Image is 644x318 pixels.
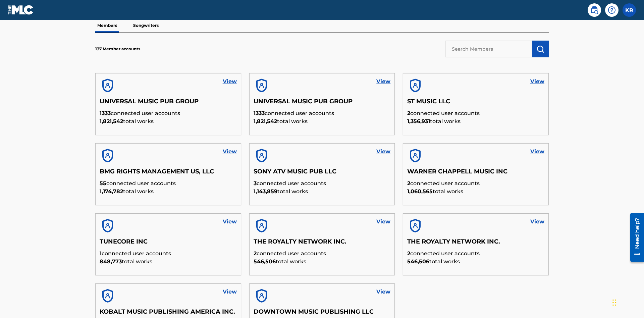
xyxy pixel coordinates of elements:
[254,98,391,109] h5: UNIVERSAL MUSIC PUB GROUP
[407,188,544,196] p: total works
[100,250,102,257] span: 1
[605,3,619,17] div: Help
[407,77,423,94] img: account
[407,98,544,109] h5: ST MUSIC LLC
[536,45,544,53] img: Search Works
[100,148,116,164] img: account
[100,109,237,117] p: connected user accounts
[254,148,270,164] img: account
[254,180,257,187] span: 3
[100,258,122,265] span: 848,773
[407,168,544,179] h5: WARNER CHAPPELL MUSIC INC
[407,148,423,164] img: account
[223,77,237,86] a: View
[407,179,544,188] p: connected user accounts
[590,6,598,14] img: search
[407,250,410,257] span: 2
[254,188,391,196] p: total works
[407,218,423,234] img: account
[100,238,237,250] h5: TUNECORE INC
[100,117,237,125] p: total works
[625,210,644,265] iframe: Resource Center
[95,46,140,52] p: 137 Member accounts
[407,250,544,258] p: connected user accounts
[376,148,390,156] a: View
[254,288,270,304] img: account
[131,18,161,33] p: Songwriters
[254,110,265,116] span: 1333
[100,168,237,179] h5: BMG RIGHTS MANAGEMENT US, LLC
[8,5,34,15] img: MLC Logo
[100,250,237,258] p: connected user accounts
[100,218,116,234] img: account
[95,18,119,33] p: Members
[407,188,433,195] span: 1,060,565
[254,109,391,117] p: connected user accounts
[623,3,636,17] div: User Menu
[223,218,237,226] a: View
[376,218,390,226] a: View
[407,118,430,124] span: 1,356,931
[254,168,391,179] h5: SONY ATV MUSIC PUB LLC
[100,180,106,187] span: 55
[254,258,391,266] p: total works
[254,118,277,124] span: 1,821,542
[100,188,123,195] span: 1,174,782
[254,117,391,125] p: total works
[530,77,544,86] a: View
[223,288,237,296] a: View
[588,3,601,17] a: Public Search
[254,238,391,250] h5: THE ROYALTY NETWORK INC.
[254,258,276,265] span: 546,506
[254,77,270,94] img: account
[530,148,544,156] a: View
[254,250,391,258] p: connected user accounts
[100,110,111,116] span: 1333
[100,179,237,188] p: connected user accounts
[100,188,237,196] p: total works
[610,286,644,318] iframe: Chat Widget
[100,288,116,304] img: account
[100,118,123,124] span: 1,821,542
[407,109,544,117] p: connected user accounts
[530,218,544,226] a: View
[254,218,270,234] img: account
[407,238,544,250] h5: THE ROYALTY NETWORK INC.
[254,250,257,257] span: 2
[407,180,410,187] span: 2
[445,41,532,57] input: Search Members
[407,258,544,266] p: total works
[254,188,277,195] span: 1,143,859
[376,288,390,296] a: View
[407,258,429,265] span: 546,506
[100,98,237,109] h5: UNIVERSAL MUSIC PUB GROUP
[407,110,410,116] span: 2
[100,77,116,94] img: account
[100,258,237,266] p: total works
[254,179,391,188] p: connected user accounts
[612,293,616,313] div: Drag
[376,77,390,86] a: View
[407,117,544,125] p: total works
[608,6,616,14] img: help
[223,148,237,156] a: View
